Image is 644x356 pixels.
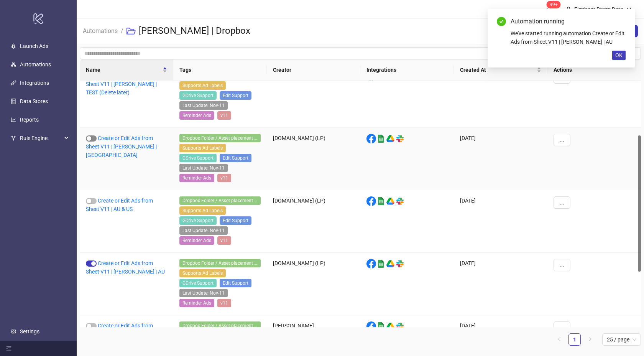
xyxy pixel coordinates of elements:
[267,65,360,128] div: Elephant Room Data
[588,337,592,341] span: right
[179,144,226,152] span: Supports Ad Labels
[460,66,535,74] span: Created At
[179,81,226,90] span: Supports Ad Labels
[179,111,214,120] span: Reminder Ads
[617,17,626,25] a: Close
[566,7,571,12] span: user
[179,279,217,287] span: GDrive Support
[81,26,119,35] a: Automations
[511,17,626,26] div: Automation running
[560,262,564,268] span: ...
[569,334,580,345] a: 1
[554,321,570,334] button: ...
[80,59,173,81] th: Name
[557,337,562,341] span: left
[217,236,231,245] span: v11
[11,135,16,141] span: fork
[571,5,626,13] div: Elephant Room Data
[220,91,251,100] span: Edit Support
[220,154,251,162] span: Edit Support
[179,226,228,235] span: Last Update: Nov-11
[20,80,49,86] a: Integrations
[179,101,228,110] span: Last Update: Nov-11
[20,328,39,335] a: Settings
[139,25,250,37] h3: [PERSON_NAME] | Dropbox
[553,333,565,346] li: Previous Page
[560,199,564,206] span: ...
[86,323,153,337] a: Create or Edit Ads from Sheet V8
[179,259,261,267] span: Dropbox Folder / Asset placement detection
[179,91,217,100] span: GDrive Support
[360,59,454,81] th: Integrations
[6,346,11,351] span: menu-fold
[584,333,596,346] li: Next Page
[454,65,547,128] div: [DATE]
[20,98,48,104] a: Data Stores
[179,321,261,330] span: Dropbox Folder / Asset placement detection
[179,216,217,225] span: GDrive Support
[267,59,360,81] th: Creator
[179,174,214,182] span: Reminder Ads
[267,128,360,190] div: [DOMAIN_NAME] (LP)
[121,19,123,43] li: /
[547,1,561,8] sup: 1565
[20,130,62,146] span: Rule Engine
[553,333,565,346] button: left
[86,73,157,96] a: Create or Edit Ads from Sheet V11 | [PERSON_NAME] | TEST (Delete later)
[20,117,39,123] a: Reports
[217,111,231,120] span: v11
[179,134,261,142] span: Dropbox Folder / Asset placement detection
[560,137,564,143] span: ...
[179,299,214,307] span: Reminder Ads
[267,253,360,315] div: [DOMAIN_NAME] (LP)
[20,43,48,49] a: Launch Ads
[179,206,226,215] span: Supports Ad Labels
[220,279,251,287] span: Edit Support
[179,236,214,245] span: Reminder Ads
[454,253,547,315] div: [DATE]
[179,269,226,277] span: Supports Ad Labels
[554,134,570,146] button: ...
[179,289,228,297] span: Last Update: Nov-11
[86,260,165,275] a: Create or Edit Ads from Sheet V11 | [PERSON_NAME] | AU
[454,59,547,81] th: Created At
[554,196,570,209] button: ...
[602,333,641,346] div: Page Size
[511,29,626,46] div: We've started running automation Create or Edit Ads from Sheet V11 | [PERSON_NAME] | AU
[267,190,360,253] div: [DOMAIN_NAME] (LP)
[615,52,623,58] span: OK
[173,59,267,81] th: Tags
[179,196,261,205] span: Dropbox Folder / Asset placement detection
[554,259,570,271] button: ...
[626,7,632,12] span: down
[179,164,228,172] span: Last Update: Nov-11
[568,333,581,346] li: 1
[560,325,564,331] span: ...
[217,174,231,182] span: v11
[127,26,136,36] span: folder-open
[20,61,51,68] a: Automations
[584,333,596,346] button: right
[612,51,626,60] button: OK
[86,66,161,74] span: Name
[454,128,547,190] div: [DATE]
[497,17,506,26] span: check-circle
[454,190,547,253] div: [DATE]
[179,154,217,162] span: GDrive Support
[217,299,231,307] span: v11
[86,198,153,212] a: Create or Edit Ads from Sheet V11 | AU & US
[86,135,157,158] a: Create or Edit Ads from Sheet V11 | [PERSON_NAME] | [GEOGRAPHIC_DATA]
[220,216,251,225] span: Edit Support
[607,334,636,345] span: 25 / page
